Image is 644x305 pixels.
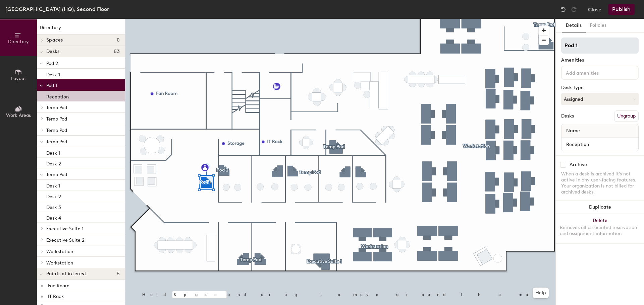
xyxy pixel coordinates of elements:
[556,214,644,243] button: DeleteRemoves all associated reservation and assignment information
[46,148,60,156] p: Desk 1
[48,281,69,289] p: Fan Room
[46,172,67,177] span: Temp Pod
[588,4,601,15] button: Close
[117,37,120,43] span: 0
[11,76,26,81] span: Layout
[46,83,57,88] span: Pod 1
[561,171,639,195] div: When a desk is archived it's not active in any user-facing features. Your organization is not bil...
[48,292,64,299] p: IT Rack
[608,4,635,15] button: Publish
[46,70,60,78] p: Desk 1
[563,125,583,137] span: Name
[114,49,120,54] span: 53
[561,58,639,63] div: Amenities
[571,6,577,13] img: Redo
[46,49,59,54] span: Desks
[561,93,639,105] button: Assigned
[46,237,85,243] span: Executive Suite 2
[46,116,67,122] span: Temp Pod
[561,85,639,90] div: Desk Type
[533,288,549,298] button: Help
[586,19,610,32] button: Policies
[8,39,29,45] span: Directory
[46,203,61,210] p: Desk 3
[565,68,625,76] input: Add amenities
[46,213,61,221] p: Desk 4
[560,6,567,13] img: Undo
[46,61,58,66] span: Pod 2
[562,19,586,32] button: Details
[6,112,31,118] span: Work Areas
[560,225,640,237] div: Removes all associated reservation and assignment information
[46,260,73,266] span: Workstation
[614,110,639,122] button: Ungroup
[46,37,63,43] span: Spaces
[46,192,61,200] p: Desk 2
[46,181,60,189] p: Desk 1
[46,92,69,100] p: Reception
[46,105,67,110] span: Temp Pod
[46,128,67,133] span: Temp Pod
[37,24,125,34] h1: Directory
[46,139,67,145] span: Temp Pod
[570,162,587,167] div: Archive
[117,271,120,277] span: 5
[46,249,73,254] span: Workstation
[556,201,644,214] button: Duplicate
[46,271,86,277] span: Points of interest
[46,159,61,167] p: Desk 2
[46,226,84,232] span: Executive Suite 1
[5,5,109,13] div: [GEOGRAPHIC_DATA] (HQ), Second Floor
[563,140,637,149] input: Unnamed desk
[561,113,574,119] div: Desks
